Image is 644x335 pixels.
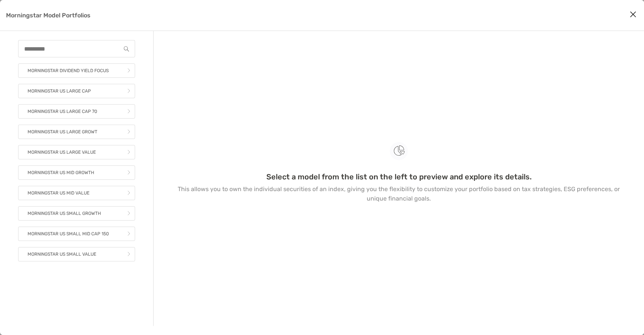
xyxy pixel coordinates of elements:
p: Morningstar Model Portfolios [6,11,91,20]
p: MORNINGSTAR US LARGE CAP [28,86,91,96]
a: MORNINGSTAR DIVIDEND YIELD FOCUS [18,63,135,78]
p: MORNINGSTAR US LARGE CAP 70 [28,107,97,116]
a: MORNINGSTAR US MID GROWTH [18,165,135,180]
a: MORNINGSTAR US SMALL MID CAP 150 [18,227,135,241]
p: MORNINGSTAR US SMALL VALUE [28,250,96,259]
button: Close modal [627,9,639,20]
p: MORNINGSTAR US LARGE VALUE [28,148,96,157]
p: This allows you to own the individual securities of an index, giving you the flexibility to custo... [172,184,626,203]
a: MORNINGSTAR US LARGE CAP 70 [18,104,135,119]
h3: Select a model from the list on the left to preview and explore its details. [266,172,532,181]
a: MORNINGSTAR US SMALL VALUE [18,247,135,261]
a: MORNINGSTAR US LARGE VALUE [18,145,135,159]
a: MORNINGSTAR US LARGE CAP [18,84,135,98]
p: MORNINGSTAR DIVIDEND YIELD FOCUS [28,66,109,76]
a: MORNINGSTAR US SMALL GROWTH [18,206,135,221]
a: MORNINGSTAR US LARGE GROWT [18,125,135,139]
a: MORNINGSTAR US MID VALUE [18,186,135,200]
p: MORNINGSTAR US SMALL MID CAP 150 [28,229,109,239]
p: MORNINGSTAR US MID GROWTH [28,168,94,178]
p: MORNINGSTAR US LARGE GROWT [28,127,97,137]
img: input icon [124,46,129,52]
p: MORNINGSTAR US SMALL GROWTH [28,209,101,218]
p: MORNINGSTAR US MID VALUE [28,188,89,198]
